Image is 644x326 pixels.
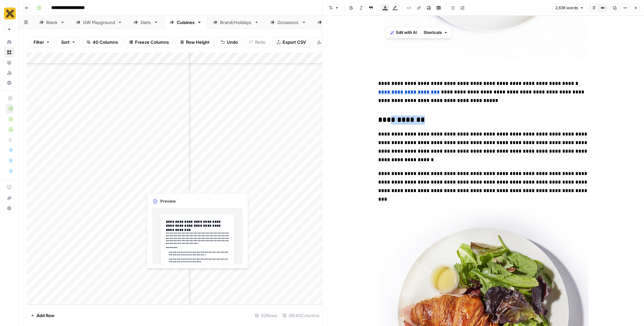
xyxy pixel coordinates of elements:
button: Row Height [176,37,214,47]
span: Sort [61,39,70,45]
button: 2,636 words [552,4,587,12]
button: Shortcuts [421,28,450,37]
a: Occasions [264,16,312,29]
button: Sort [57,37,80,47]
a: Browse [4,47,14,58]
div: GW Playground [83,19,115,26]
a: Campaigns [312,16,360,29]
button: Help + Support [4,203,14,213]
span: Shortcuts [424,30,442,36]
span: Filter [34,39,44,45]
div: Brand/Holidays [220,19,252,26]
button: Redo [245,37,270,47]
button: Export CSV [272,37,310,47]
a: Your Data [4,57,14,68]
a: Brand/Holidays [207,16,264,29]
a: Settings [4,78,14,88]
a: GW Playground [70,16,128,29]
div: Cuisines [177,19,195,26]
button: 40 Columns [82,37,122,47]
a: Diets [128,16,164,29]
button: What's new? [4,192,14,203]
button: Filter [29,37,54,47]
span: Edit with AI [396,30,417,36]
a: Usage [4,67,14,78]
span: Row Height [186,39,210,45]
div: Occasions [277,19,299,26]
div: 38/40 Columns [280,310,322,321]
span: 40 Columns [93,39,118,45]
span: Export CSV [283,39,306,45]
a: Home [4,37,14,47]
div: Diets [141,19,151,26]
span: Add Row [36,312,55,319]
button: Undo [217,37,242,47]
a: Blank [34,16,70,29]
button: Edit with AI [388,28,420,37]
a: AirOps Academy [4,182,14,192]
a: Cuisines [164,16,207,29]
button: Freeze Columns [125,37,173,47]
div: 92 Rows [252,310,280,321]
span: 2,636 words [555,5,578,11]
button: Add Row [27,310,58,321]
span: Undo [227,39,238,45]
span: Redo [255,39,265,45]
img: CookUnity Logo [4,8,16,19]
div: Blank [46,19,57,26]
span: Freeze Columns [135,39,169,45]
button: Workspace: CookUnity [4,5,14,22]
